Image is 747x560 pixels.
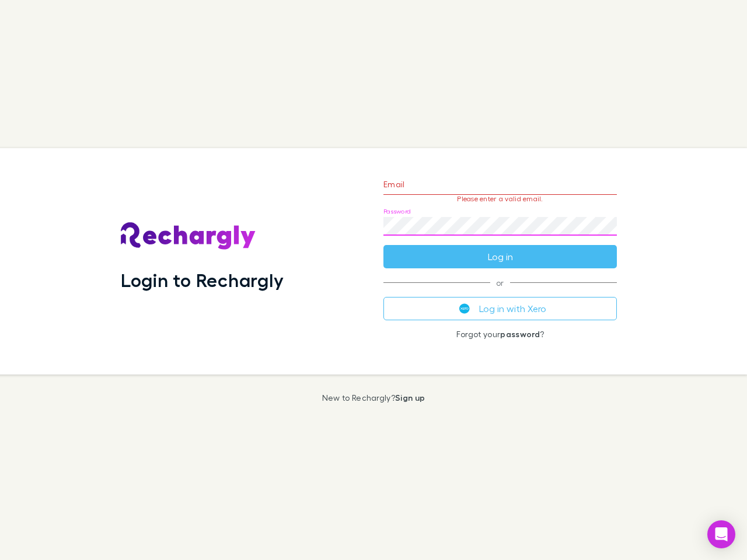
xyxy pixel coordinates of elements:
[383,195,617,203] p: Please enter a valid email.
[707,520,735,548] div: Open Intercom Messenger
[383,245,617,268] button: Log in
[121,222,256,250] img: Rechargly's Logo
[395,393,425,402] a: Sign up
[383,297,617,320] button: Log in with Xero
[383,330,617,339] p: Forgot your ?
[121,269,284,291] h1: Login to Rechargly
[383,282,617,283] span: or
[383,207,411,216] label: Password
[322,393,425,402] p: New to Rechargly?
[500,329,540,339] a: password
[459,303,470,314] img: Xero's logo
